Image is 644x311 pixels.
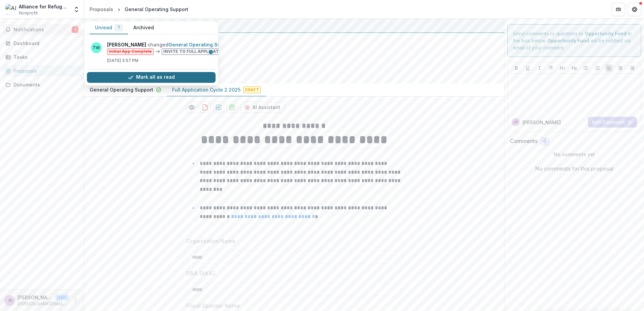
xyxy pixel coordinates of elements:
span: 1 [72,26,78,33]
p: General Operating Support [90,86,153,93]
button: Heading 1 [558,64,567,72]
button: Open entity switcher [72,3,81,16]
button: download-proposal [200,102,211,113]
button: Ordered List [593,64,602,72]
button: download-proposal [213,102,224,113]
p: Full Application Cycle 2 2025 [172,86,240,93]
strong: Opportunity Fund [547,38,589,43]
span: 1 [118,25,120,30]
button: Notifications1 [3,24,81,35]
a: Tasks [3,51,81,63]
p: [PERSON_NAME] [522,119,561,126]
a: General Operating Support [168,42,233,47]
a: Dashboard [3,38,81,49]
p: [PERSON_NAME] [18,294,53,301]
div: Dashboard [13,40,76,47]
button: Mark all as read [87,72,216,83]
p: DBA (AKA) [186,269,215,277]
div: Jenna Baron [514,120,518,124]
div: Alliance for Refugee Youth Support and Education [19,3,69,10]
span: Nonprofit [19,10,38,16]
span: Notifications [13,27,72,33]
div: Documents [13,81,76,88]
div: Jenna Baron [7,298,12,303]
button: Italicize [536,64,544,72]
div: Proposals [13,67,76,74]
div: Opportunity Fund [90,22,499,30]
div: General Operating Support [125,6,188,13]
div: Tasks [13,54,76,61]
button: Archived [128,21,159,34]
p: User [55,295,69,301]
button: Add Comment [588,117,637,128]
p: No comments yet [510,151,639,158]
p: Organization Name [186,237,235,245]
button: Preview 3348d674-f586-4228-a9a6-db506ca34835-1.pdf [186,102,197,113]
div: Send comments or questions to in the box below. will be notified via email of your comment. [507,24,642,57]
button: Get Help [628,3,641,16]
span: 0 [543,139,546,144]
p: [PERSON_NAME][EMAIL_ADDRESS][DOMAIN_NAME] [18,301,69,307]
button: AI Assistant [240,102,285,113]
button: Unread [90,21,128,34]
p: changed from [107,41,246,55]
button: Partners [612,3,625,16]
button: Align Left [605,64,613,72]
button: Heading 2 [570,64,578,72]
p: No comments for this proposal [535,165,613,173]
h2: Comments [510,138,538,144]
button: download-proposal [227,102,237,113]
button: Bold [512,64,520,72]
img: Alliance for Refugee Youth Support and Education [5,4,16,15]
p: Fiscal Sponsor Name [186,302,240,310]
span: Draft [243,87,261,93]
button: Strike [547,64,555,72]
button: Align Center [616,64,624,72]
button: Align Right [628,64,636,72]
div: Proposals [90,6,113,13]
nav: breadcrumb [87,4,191,14]
button: More [72,297,80,305]
a: Proposals [87,4,116,14]
a: Documents [3,79,81,90]
strong: Opportunity Fund [585,31,626,36]
a: Proposals [3,65,81,76]
button: Bullet List [582,64,590,72]
h2: General Operating Support [90,38,488,46]
button: Underline [524,64,532,72]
